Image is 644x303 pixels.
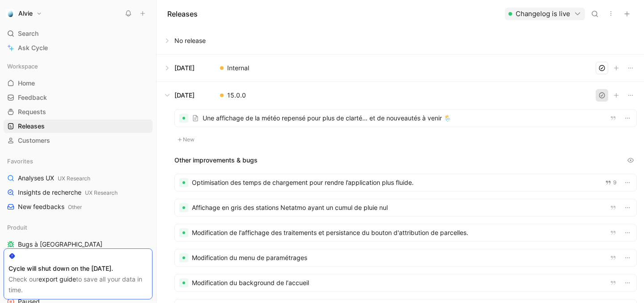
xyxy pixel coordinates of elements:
[603,178,619,188] button: 9
[7,157,33,166] span: Favorites
[4,134,153,147] a: Customers
[4,91,153,104] a: Feedback
[38,275,76,283] a: export guide
[613,180,617,185] span: 9
[4,105,153,119] a: Requests
[4,60,153,73] div: Workspace
[167,9,198,19] h1: Releases
[7,223,27,232] span: Produit
[18,43,48,53] span: Ask Cycle
[85,189,118,196] span: UX Research
[18,174,90,183] span: Analyses UX
[58,175,90,182] span: UX Research
[68,204,82,210] span: Other
[8,274,148,295] div: Check our to save all your data in time.
[4,238,153,251] a: Bugs à [GEOGRAPHIC_DATA]
[174,154,637,166] div: Other improvements & bugs
[18,107,46,116] span: Requests
[18,122,45,131] span: Releases
[18,188,118,197] span: Insights de recherche
[4,171,153,185] a: Analyses UXUX Research
[18,9,33,17] h1: Alvie
[18,136,50,145] span: Customers
[4,119,153,133] a: Releases
[18,93,47,102] span: Feedback
[18,240,102,249] span: Bugs à [GEOGRAPHIC_DATA]
[18,79,35,88] span: Home
[4,41,153,55] a: Ask Cycle
[4,221,153,234] div: Produit
[4,77,153,90] a: Home
[174,134,198,145] button: New
[4,200,153,213] a: New feedbacksOther
[8,263,148,274] div: Cycle will shut down on the [DATE].
[6,9,15,18] img: Alvie
[7,62,38,71] span: Workspace
[18,28,38,39] span: Search
[18,202,82,212] span: New feedbacks
[4,27,153,40] div: Search
[4,186,153,199] a: Insights de rechercheUX Research
[4,154,153,168] div: Favorites
[505,8,585,20] button: Changelog is live
[4,7,44,20] button: AlvieAlvie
